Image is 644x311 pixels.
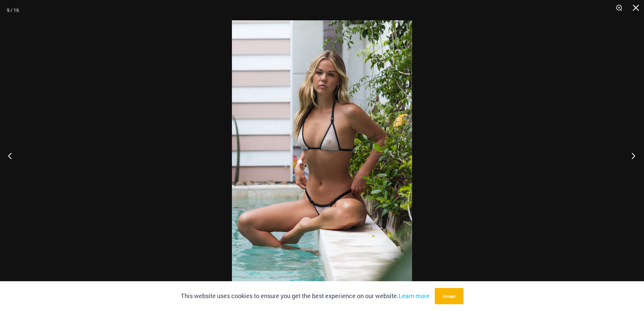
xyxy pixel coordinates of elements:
img: Trade Winds IvoryInk 317 Top 469 Thong 04 [232,20,412,291]
p: This website uses cookies to ensure you get the best experience on our website. [181,291,430,301]
div: 9 / 16 [7,5,19,15]
a: Learn more [399,292,430,300]
button: Next [619,139,644,173]
button: Accept [435,288,463,304]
